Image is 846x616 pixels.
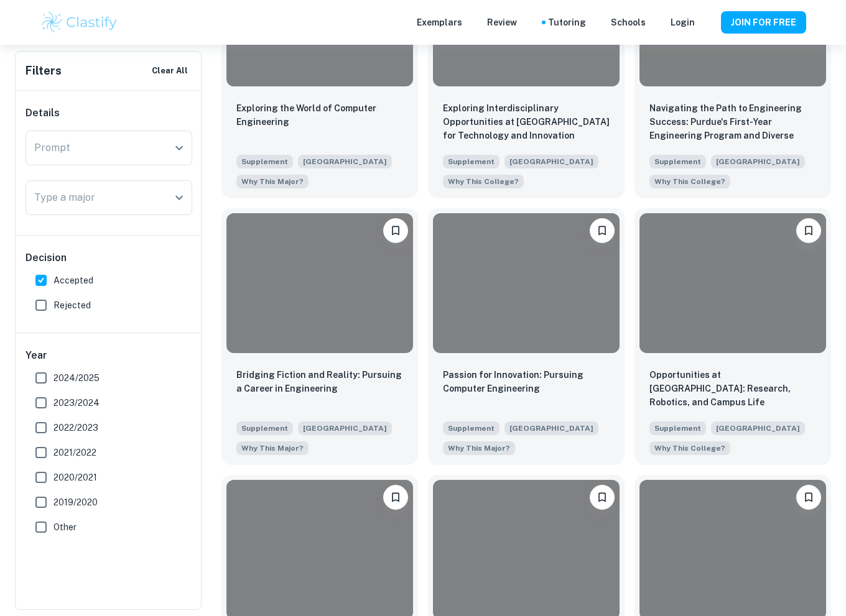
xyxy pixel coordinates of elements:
[548,16,586,29] a: Tutoring
[236,101,403,129] p: Exploring the World of Computer Engineering
[654,176,725,187] span: Why This College?
[649,368,816,409] p: Opportunities at Purdue: Research, Robotics, and Campus Life
[428,208,625,465] a: Please log in to bookmark exemplarsPassion for Innovation: Pursuing Computer EngineeringSupplemen...
[53,421,98,434] span: 2022/2023
[26,106,192,121] h6: Details
[796,485,821,510] button: Please log in to bookmark exemplars
[53,446,96,459] span: 2021/2022
[383,218,408,243] button: Please log in to bookmark exemplars
[443,421,500,435] span: Supplement
[649,421,706,435] span: Supplement
[149,62,191,80] button: Clear All
[443,101,610,142] p: Exploring Interdisciplinary Opportunities at Purdue for Technology and Innovation
[236,368,403,395] p: Bridging Fiction and Reality: Pursuing a Career in Engineering
[721,11,806,34] button: JOIN FOR FREE
[654,443,725,454] span: Why This College?
[53,298,91,312] span: Rejected
[448,176,519,187] span: Why This College?
[53,396,100,410] span: 2023/2024
[711,155,805,168] span: [GEOGRAPHIC_DATA]
[443,368,610,395] p: Passion for Innovation: Pursuing Computer Engineering
[417,16,462,29] p: Exemplars
[236,440,309,455] span: Briefly discuss your reasons for pursuing the major you have selected.
[236,155,293,168] span: Supplement
[383,485,408,510] button: Please log in to bookmark exemplars
[53,274,93,287] span: Accepted
[649,155,706,168] span: Supplement
[705,19,711,25] button: Help and Feedback
[236,173,309,188] span: Briefly discuss your reasons for pursuing the major you have selected.
[634,208,831,465] a: Please log in to bookmark exemplarsOpportunities at Purdue: Research, Robotics, and Campus LifeSu...
[170,139,188,157] button: Open
[236,421,293,435] span: Supplement
[26,251,192,265] h6: Decision
[671,16,695,29] a: Login
[649,440,730,455] span: How will opportunities at Purdue support your interests, both in and out of the classroom?
[298,155,392,168] span: [GEOGRAPHIC_DATA]
[504,155,598,168] span: [GEOGRAPHIC_DATA]
[26,348,192,363] h6: Year
[796,218,821,243] button: Please log in to bookmark exemplars
[590,485,615,510] button: Please log in to bookmark exemplars
[26,62,62,80] h6: Filters
[53,371,100,385] span: 2024/2025
[711,421,805,435] span: [GEOGRAPHIC_DATA]
[298,421,392,435] span: [GEOGRAPHIC_DATA]
[649,173,730,188] span: How will opportunities at Purdue support your interests, both in and out of the classroom?
[448,443,510,454] span: Why This Major?
[590,218,615,243] button: Please log in to bookmark exemplars
[241,443,304,454] span: Why This Major?
[170,189,188,206] button: Open
[53,520,77,534] span: Other
[241,176,304,187] span: Why This Major?
[649,101,816,144] p: Navigating the Path to Engineering Success: Purdue's First-Year Engineering Program and Diverse C...
[53,495,98,509] span: 2019/2020
[443,173,524,188] span: How will opportunities at Purdue support your interests, both in and out of the classroom?
[53,471,97,484] span: 2020/2021
[611,16,646,29] a: Schools
[443,440,515,455] span: Briefly discuss your reasons for pursuing the major you have selected.
[504,421,598,435] span: [GEOGRAPHIC_DATA]
[487,16,517,29] p: Review
[443,155,500,168] span: Supplement
[40,10,119,35] img: Clastify logo
[221,208,418,465] a: Please log in to bookmark exemplarsBridging Fiction and Reality: Pursuing a Career in Engineering...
